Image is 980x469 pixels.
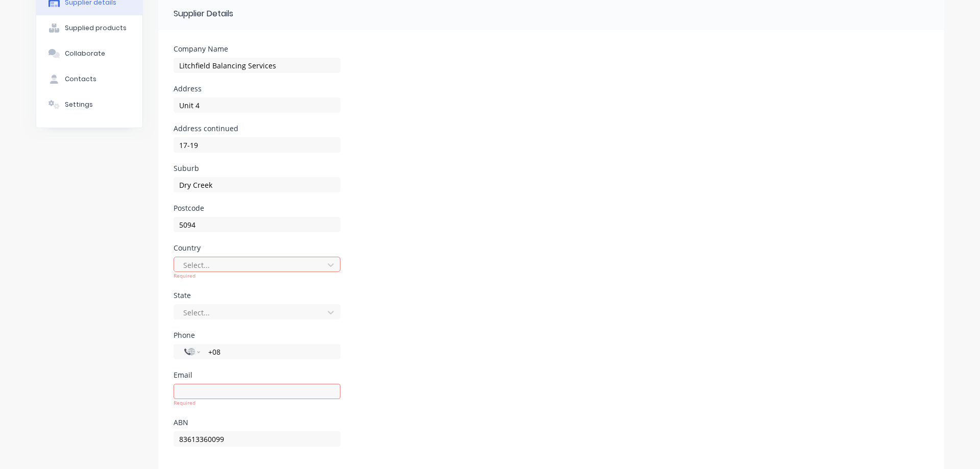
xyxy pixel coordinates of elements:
[174,8,233,20] div: Supplier Details
[174,332,340,339] div: Phone
[174,125,340,132] div: Address continued
[36,41,142,66] button: Collaborate
[36,15,142,41] button: Supplied products
[174,292,340,299] div: State
[174,45,340,53] div: Company Name
[174,205,340,212] div: Postcode
[174,399,340,407] div: Required
[174,244,340,252] div: Country
[174,165,340,172] div: Suburb
[36,66,142,92] button: Contacts
[174,85,340,92] div: Address
[174,272,340,280] div: Required
[174,419,340,426] div: ABN
[65,100,93,109] div: Settings
[65,23,127,33] div: Supplied products
[36,92,142,117] button: Settings
[65,75,96,84] div: Contacts
[174,372,340,379] div: Email
[65,49,105,58] div: Collaborate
